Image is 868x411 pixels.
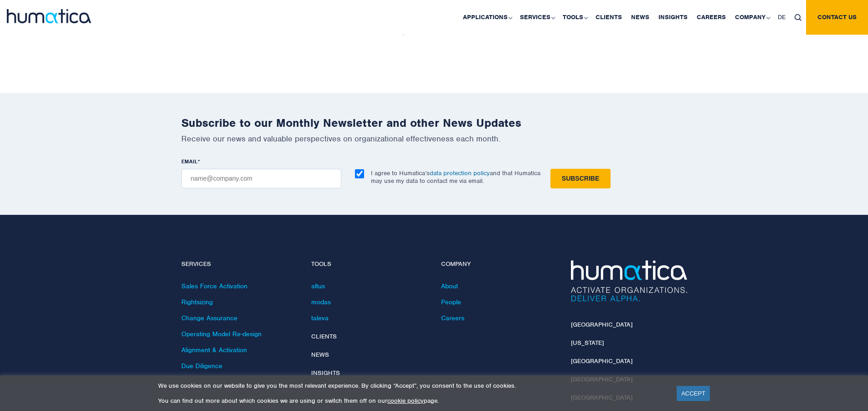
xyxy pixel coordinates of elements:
[355,169,364,178] input: I agree to Humatica’sdata protection policyand that Humatica may use my data to contact me via em...
[795,14,801,21] img: search_icon
[7,9,91,23] img: logo
[158,397,665,405] p: You can find out more about which cookies we are using or switch them off on our page.
[158,382,665,390] p: We use cookies on our website to give you the most relevant experience. By clicking “Accept”, you...
[181,158,198,165] span: EMAIL
[311,260,427,268] h4: Tools
[441,260,557,268] h4: Company
[181,169,341,188] input: name@company.com
[571,339,604,347] a: [US_STATE]
[181,260,298,268] h4: Services
[311,369,340,377] a: Insights
[571,260,687,302] img: Humatica
[441,298,461,306] a: People
[677,386,710,401] a: ACCEPT
[181,282,247,290] a: Sales Force Activation
[311,282,325,290] a: altus
[550,169,611,188] input: Subscribe
[778,13,786,21] span: DE
[441,282,458,290] a: About
[181,116,687,130] h2: Subscribe to our Monthly Newsletter and other News Updates
[430,169,490,177] a: data protection policy
[181,346,247,354] a: Alignment & Activation
[311,333,337,340] a: Clients
[181,362,222,370] a: Due Diligence
[181,298,213,306] a: Rightsizing
[571,357,632,365] a: [GEOGRAPHIC_DATA]
[571,321,632,328] a: [GEOGRAPHIC_DATA]
[311,314,329,322] a: taleva
[181,314,237,322] a: Change Assurance
[181,330,262,338] a: Operating Model Re-design
[371,169,540,185] p: I agree to Humatica’s and that Humatica may use my data to contact me via email.
[311,298,331,306] a: modas
[181,134,687,144] p: Receive our news and valuable perspectives on organizational effectiveness each month.
[311,351,329,359] a: News
[441,314,464,322] a: Careers
[387,397,424,405] a: cookie policy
